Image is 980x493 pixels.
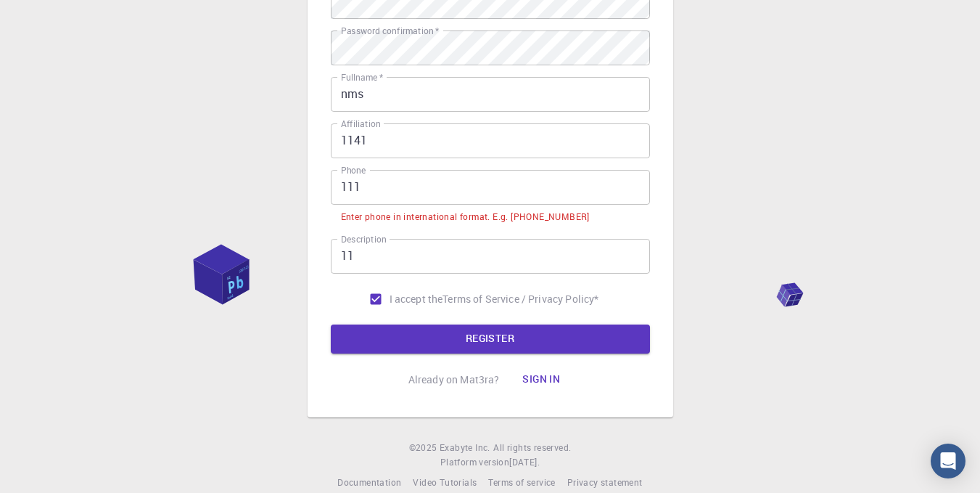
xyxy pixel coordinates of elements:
span: [DATE] . [509,456,540,468]
a: Documentation [337,476,401,490]
span: Terms of service [488,476,555,488]
a: Exabyte Inc. [440,441,490,455]
span: All rights reserved. [493,441,571,455]
p: Terms of Service / Privacy Policy * [442,292,598,306]
a: [DATE]. [509,455,540,470]
label: Fullname [341,71,383,83]
span: I accept the [390,292,443,306]
label: Phone [341,164,366,176]
p: Already on Mat3ra? [408,372,500,387]
div: Enter phone in international format. E.g. [PHONE_NUMBER] [341,210,590,224]
a: Terms of Service / Privacy Policy* [442,292,598,306]
div: Open Intercom Messenger [931,444,965,478]
span: Video Tutorials [413,476,477,488]
a: Privacy statement [567,476,643,490]
span: Exabyte Inc. [440,441,490,453]
span: Documentation [337,476,401,488]
span: © 2025 [409,441,440,455]
label: Affiliation [341,118,380,130]
span: Privacy statement [567,476,643,488]
a: Video Tutorials [413,476,477,490]
label: Description [341,233,387,245]
button: REGISTER [331,325,650,354]
a: Terms of service [488,476,555,490]
button: Sign in [511,365,572,394]
span: Platform version [440,455,509,470]
label: Password confirmation [341,25,439,37]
